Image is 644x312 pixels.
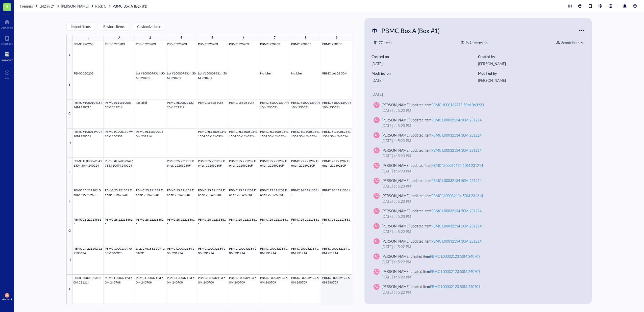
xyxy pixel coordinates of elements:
[382,132,482,138] div: [PERSON_NAME] updated item
[478,54,585,59] div: Created by
[99,22,129,31] button: Restore items
[466,40,487,45] div: 9 x 9 dimension
[371,236,584,251] a: AC[PERSON_NAME] updated itemPBMC L00032134 10M 231214[DATE] at 5:22 PM
[6,294,8,297] span: JR
[211,35,213,41] div: 5
[371,251,584,267] a: AC[PERSON_NAME] created itemPBMC L00032123 50M 240709[DATE] at 5:22 PM
[39,3,60,9] a: LN2 in 2*
[382,238,482,244] div: [PERSON_NAME] updated item
[431,193,483,198] div: PBMC \L00032134 50M 231214
[561,40,582,45] div: 3 contributor s
[431,223,482,228] div: PBMC L00032134 50M 231214
[137,24,160,29] span: Customize box
[382,168,578,174] div: [DATE] at 5:23 PM
[95,4,106,9] span: Rack C
[371,115,584,130] a: AC[PERSON_NAME] updated itemPBMC L00032134 10M 231214[DATE] at 5:23 PM
[382,229,578,234] div: [DATE] at 5:22 PM
[66,187,72,216] div: F
[375,178,379,183] span: AC
[1,26,13,29] div: Dashboard
[371,54,478,59] div: Created on
[430,284,480,289] div: PBMC L00032123 50M 240709
[66,216,72,246] div: G
[382,153,578,159] div: [DATE] at 5:23 PM
[382,214,578,219] div: [DATE] at 5:23 PM
[431,163,483,168] div: PBMC \L00032134 10M 231214
[478,77,585,83] div: [PERSON_NAME]
[118,35,120,41] div: 2
[66,275,72,304] div: I
[66,128,72,158] div: D
[2,58,13,61] div: Inventory
[382,208,482,214] div: [PERSON_NAME] updated item
[382,147,482,153] div: [PERSON_NAME] updated item
[375,224,379,228] span: AC
[431,102,484,107] div: PBMC 1000139975 50M 060923
[382,274,578,280] div: [DATE] at 5:22 PM
[478,70,585,76] div: Modified by
[66,245,72,275] div: H
[371,145,584,161] a: AC[PERSON_NAME] updated itemPBMC L00032134 10M 231214[DATE] at 5:23 PM
[371,191,584,206] a: AC[PERSON_NAME] updated itemPBMC \L00032134 50M 231214[DATE] at 5:23 PM
[478,61,585,66] div: [PERSON_NAME]
[274,35,276,41] div: 7
[431,117,482,122] div: PBMC L00032134 10M 231214
[375,254,379,259] span: AC
[375,133,379,138] span: AC
[379,40,392,45] div: 77 items
[66,158,72,187] div: E
[431,239,482,244] div: PBMC L00032134 10M 231214
[382,178,482,183] div: [PERSON_NAME] updated item
[371,130,584,145] a: AC[PERSON_NAME] updated itemPBMC L00032134 10M 231214[DATE] at 5:23 PM
[305,35,307,41] div: 8
[375,103,379,107] span: AC
[431,208,482,213] div: PBMC L00032134 50M 231214
[430,269,480,274] div: PBMC L00032123 50M 240709
[382,193,483,198] div: [PERSON_NAME] updated item
[375,284,379,289] span: AC
[39,4,54,9] span: LN2 in 2*
[382,108,578,113] div: [DATE] at 5:23 PM
[375,239,379,244] span: AC
[66,22,95,31] button: Import items
[382,259,578,265] div: [DATE] at 5:22 PM
[375,209,379,213] span: AC
[382,123,578,128] div: [DATE] at 5:23 PM
[87,35,89,41] div: 1
[149,35,151,41] div: 3
[375,118,379,122] span: AC
[66,41,72,70] div: A
[6,3,8,10] span: S
[371,282,584,297] a: AC[PERSON_NAME] created itemPBMC L00032123 50M 240709[DATE] at 5:22 PM
[382,183,578,189] div: [DATE] at 5:23 PM
[371,61,478,66] div: [DATE]
[113,3,148,9] a: PBMC Box A (Box #1)
[430,254,480,259] div: PBMC L00032123 50M 240709
[371,206,584,221] a: AC[PERSON_NAME] updated itemPBMC L00032134 50M 231214[DATE] at 5:23 PM
[66,99,72,129] div: C
[371,221,584,236] a: AC[PERSON_NAME] updated itemPBMC L00032134 50M 231214[DATE] at 5:22 PM
[371,161,584,176] a: AC[PERSON_NAME] updated itemPBMC \L00032134 10M 231214[DATE] at 5:23 PM
[2,50,13,61] a: Inventory
[66,70,72,99] div: B
[375,269,379,274] span: AC
[20,3,38,9] a: Freezers
[382,244,578,249] div: [DATE] at 5:22 PM
[336,35,338,41] div: 9
[371,267,584,282] a: AC[PERSON_NAME] created itemPBMC L00032123 50M 240709[DATE] at 5:22 PM
[1,42,13,45] div: Notebook
[1,18,13,29] a: Dashboard
[20,4,33,9] span: Freezers
[1,34,13,45] a: Notebook
[103,24,125,29] span: Restore items
[375,163,379,168] span: AC
[371,100,584,115] a: AC[PERSON_NAME] updated itemPBMC 1000139975 50M 060923[DATE] at 5:23 PM
[382,138,578,143] div: [DATE] at 5:23 PM
[371,70,478,76] div: Modified on
[2,298,12,301] div: Account
[382,284,480,289] div: [PERSON_NAME] created item
[61,3,112,9] a: [PERSON_NAME]Rack C
[382,198,578,204] div: [DATE] at 5:23 PM
[371,91,584,97] div: [DATE]
[375,148,379,153] span: AC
